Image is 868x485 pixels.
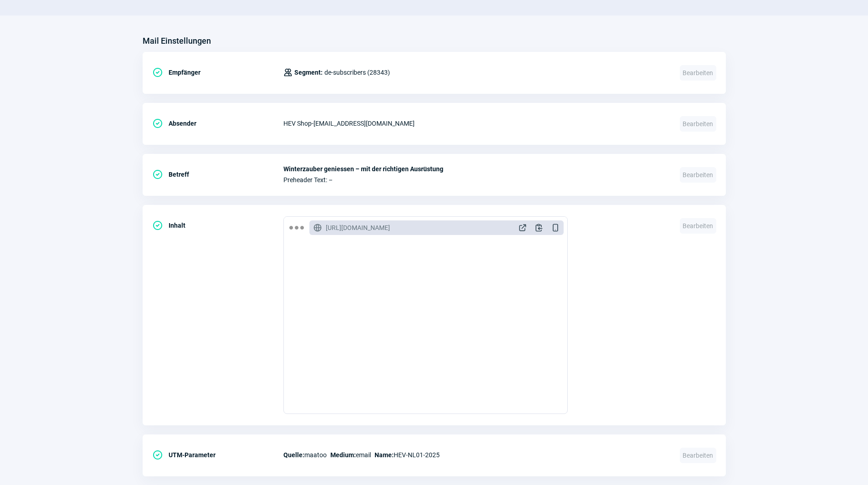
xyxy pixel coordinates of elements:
[283,449,327,460] span: maatoo
[152,216,283,235] div: Inhalt
[375,451,394,459] span: Name:
[680,448,716,463] span: Bearbeiten
[283,165,669,173] span: Winterzauber geniessen – mit der richtigen Ausrüstung
[680,116,716,132] span: Bearbeiten
[152,114,283,133] div: Absender
[680,65,716,81] span: Bearbeiten
[330,451,356,459] span: Medium:
[294,67,323,78] span: Segment:
[680,167,716,183] span: Bearbeiten
[375,449,440,460] span: HEV-NL01-2025
[283,63,390,82] div: de-subscribers (28343)
[152,446,283,464] div: UTM-Parameter
[283,176,669,184] span: Preheader Text: –
[152,63,283,82] div: Empfänger
[152,165,283,184] div: Betreff
[283,451,304,459] span: Quelle:
[283,114,669,133] div: HEV Shop - [EMAIL_ADDRESS][DOMAIN_NAME]
[330,449,371,460] span: email
[326,223,390,232] span: [URL][DOMAIN_NAME]
[680,218,716,234] span: Bearbeiten
[143,34,211,48] h3: Mail Einstellungen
